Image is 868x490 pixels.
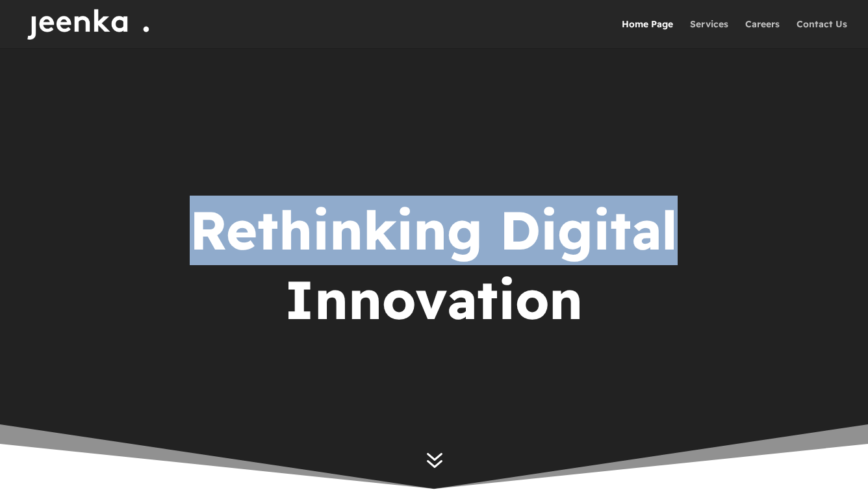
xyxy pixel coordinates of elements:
[418,444,450,476] a: 7
[181,196,687,341] h1: Rethinking Digital Innovation
[622,19,673,48] a: Home Page
[418,444,450,476] span: 7
[797,19,847,48] a: Contact Us
[690,19,728,48] a: Services
[745,19,780,48] a: Careers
